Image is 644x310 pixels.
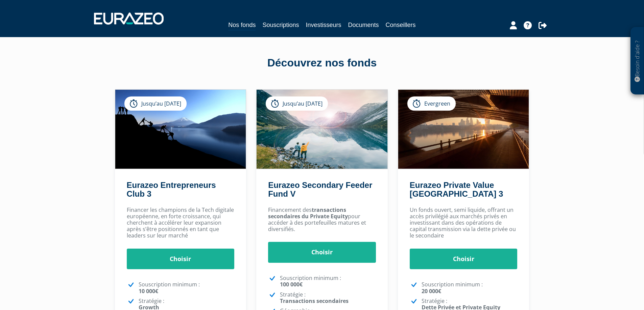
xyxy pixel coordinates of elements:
div: Evergreen [407,96,456,111]
p: Souscription minimum : [422,281,518,294]
strong: transactions secondaires du Private Equity [268,206,348,220]
strong: 20 000€ [422,287,441,295]
p: Stratégie : [280,291,376,304]
div: Découvrez nos fonds [129,55,515,71]
a: Nos fonds [228,20,256,31]
a: Choisir [410,249,518,270]
p: Besoin d'aide ? [634,31,641,91]
a: Eurazeo Private Value [GEOGRAPHIC_DATA] 3 [410,180,503,198]
img: Eurazeo Secondary Feeder Fund V [257,90,387,169]
a: Conseillers [386,20,416,30]
strong: 100 000€ [280,281,303,288]
p: Souscription minimum : [139,281,235,294]
img: Eurazeo Private Value Europe 3 [398,90,529,169]
p: Financer les champions de la Tech digitale européenne, en forte croissance, qui cherchent à accél... [127,207,235,239]
img: 1732889491-logotype_eurazeo_blanc_rvb.png [94,12,164,25]
img: Eurazeo Entrepreneurs Club 3 [115,90,246,169]
p: Un fonds ouvert, semi liquide, offrant un accès privilégié aux marchés privés en investissant dan... [410,207,518,239]
a: Documents [348,20,379,30]
p: Souscription minimum : [280,275,376,288]
div: Jusqu’au [DATE] [266,96,328,111]
a: Eurazeo Secondary Feeder Fund V [268,180,372,198]
p: Financement des pour accéder à des portefeuilles matures et diversifiés. [268,207,376,233]
strong: Transactions secondaires [280,297,349,305]
a: Eurazeo Entrepreneurs Club 3 [127,180,216,198]
a: Choisir [127,249,235,270]
a: Investisseurs [306,20,341,30]
a: Choisir [268,242,376,263]
a: Souscriptions [262,20,299,30]
div: Jusqu’au [DATE] [124,96,187,111]
strong: 10 000€ [139,287,158,295]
